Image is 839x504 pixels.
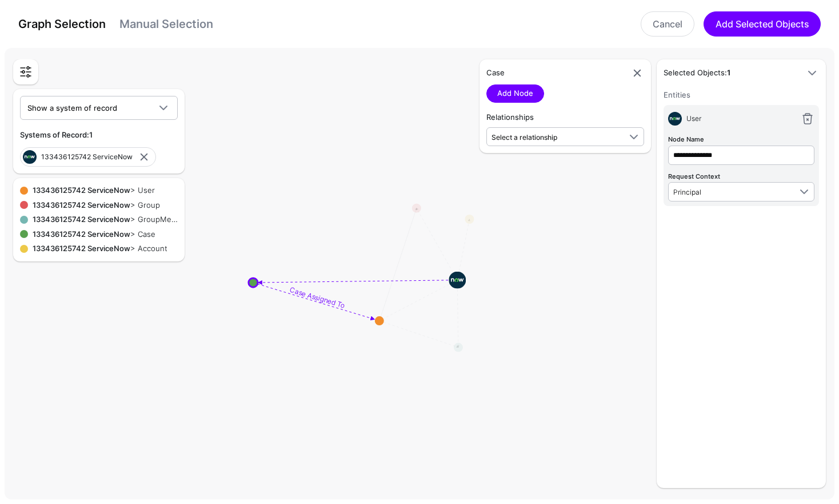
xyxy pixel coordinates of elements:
[28,243,178,255] div: > Account
[89,130,93,139] strong: 1
[28,229,178,240] div: > Case
[41,152,137,162] div: 133436125742 ServiceNow
[33,186,130,195] strong: 133436125742 ServiceNow
[664,67,796,79] h5: Selected Objects:
[668,112,682,126] img: svg+xml;base64,PHN2ZyB3aWR0aD0iNjQiIGhlaWdodD0iNjQiIHZpZXdCb3g9IjAgMCA2NCA2NCIgZmlsbD0ibm9uZSIgeG...
[727,68,730,77] strong: 1
[686,114,701,123] span: User
[673,188,701,196] span: Principal
[20,129,178,140] h5: Systems of Record:
[641,11,694,37] a: Cancel
[668,172,720,182] label: Request Context
[28,185,178,196] div: > User
[33,229,130,239] strong: 133436125742 ServiceNow
[33,215,130,224] strong: 133436125742 ServiceNow
[33,200,130,209] strong: 133436125742 ServiceNow
[486,112,644,123] h5: Relationships
[289,285,346,310] textpath: Case Assigned To
[18,17,106,31] a: Graph Selection
[23,150,37,164] img: svg+xml;base64,PHN2ZyB3aWR0aD0iNjQiIGhlaWdodD0iNjQiIHZpZXdCb3g9IjAgMCA2NCA2NCIgZmlsbD0ibm9uZSIgeG...
[486,84,544,103] a: Add Node
[492,133,557,142] span: Select a relationship
[704,11,821,37] button: Add Selected Objects
[664,89,819,100] h6: Entities
[27,103,117,112] span: Show a system of record
[28,214,178,225] div: > GroupMember
[33,244,130,253] strong: 133436125742 ServiceNow
[28,200,178,211] div: > Group
[486,67,626,79] h5: Case
[119,17,213,31] a: Manual Selection
[668,135,704,144] label: Node Name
